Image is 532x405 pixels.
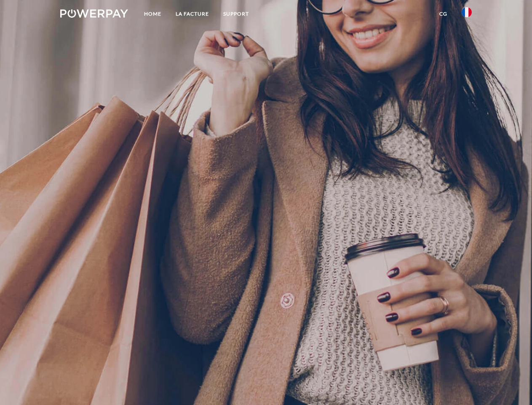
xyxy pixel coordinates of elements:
[60,9,128,18] img: logo-powerpay-white.svg
[462,7,472,17] img: fr
[168,6,216,22] a: LA FACTURE
[432,6,454,22] a: CG
[137,6,168,22] a: Home
[216,6,256,22] a: Support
